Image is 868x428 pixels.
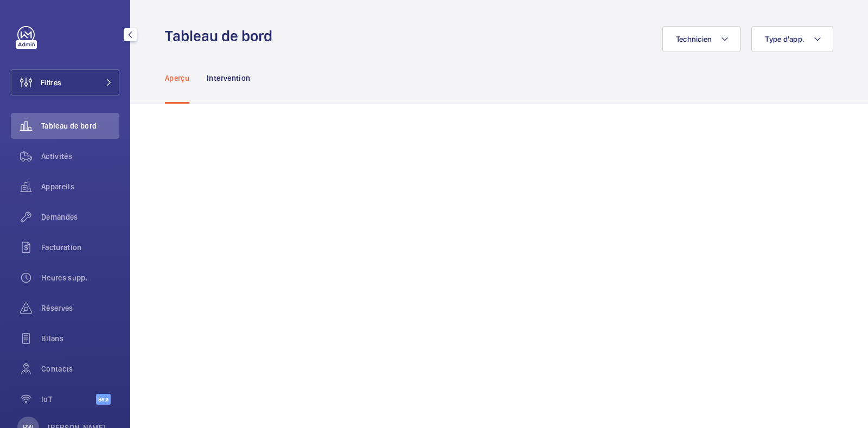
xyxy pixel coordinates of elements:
[41,394,96,405] span: IoT
[765,35,805,43] span: Type d'app.
[41,363,119,374] span: Contacts
[41,333,119,344] span: Bilans
[662,26,741,52] button: Technicien
[41,77,61,88] span: Filtres
[207,73,250,84] p: Intervention
[41,212,119,222] span: Demandes
[11,69,119,95] button: Filtres
[41,242,119,253] span: Facturation
[41,181,119,192] span: Appareils
[165,73,189,84] p: Aperçu
[165,26,279,46] h1: Tableau de bord
[676,35,712,43] span: Technicien
[41,303,119,314] span: Réserves
[751,26,833,52] button: Type d'app.
[96,394,111,405] span: Beta
[41,272,119,283] span: Heures supp.
[41,120,119,131] span: Tableau de bord
[41,151,119,162] span: Activités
